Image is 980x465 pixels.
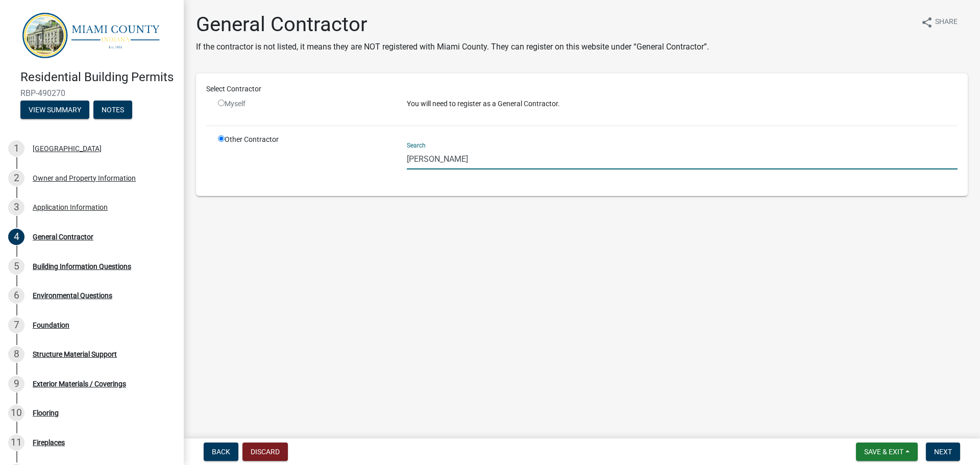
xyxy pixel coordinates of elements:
div: 5 [8,258,24,275]
h4: Residential Building Permits [20,70,176,85]
div: 9 [8,376,24,392]
div: 1 [8,140,24,157]
button: Notes [93,101,132,119]
button: shareShare [913,12,966,32]
wm-modal-confirm: Notes [93,107,132,115]
div: Exterior Materials / Coverings [33,380,126,387]
span: RBP-490270 [20,88,163,98]
div: Foundation [33,322,69,329]
div: General Contractor [33,233,93,240]
div: Environmental Questions [33,292,112,299]
button: Next [926,443,960,461]
div: Application Information [33,204,108,211]
i: share [921,16,933,29]
p: You will need to register as a General Contractor. [407,99,958,109]
span: Next [934,448,952,456]
input: Search... [407,149,958,169]
div: 2 [8,170,24,186]
button: Back [204,443,238,461]
button: Save & Exit [856,443,918,461]
img: Miami County, Indiana [20,11,167,59]
div: Structure Material Support [33,351,117,358]
div: 6 [8,287,24,304]
div: 4 [8,229,24,245]
div: Myself [218,99,391,109]
div: Select Contractor [199,84,965,94]
div: Other Contractor [210,134,399,186]
button: View Summary [20,101,89,119]
p: If the contractor is not listed, it means they are NOT registered with Miami County. They can reg... [196,41,709,53]
span: Share [935,16,958,29]
span: Back [212,448,230,456]
h1: General Contractor [196,12,709,37]
div: Fireplaces [33,439,65,446]
button: Discard [242,443,288,461]
div: 10 [8,405,24,421]
div: 11 [8,434,24,451]
wm-modal-confirm: Summary [20,107,89,115]
div: 7 [8,317,24,333]
div: [GEOGRAPHIC_DATA] [33,145,102,152]
div: 8 [8,346,24,362]
div: Owner and Property Information [33,175,136,182]
span: Save & Exit [864,448,903,456]
div: 3 [8,199,24,215]
div: Flooring [33,409,59,417]
div: Building Information Questions [33,263,131,270]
